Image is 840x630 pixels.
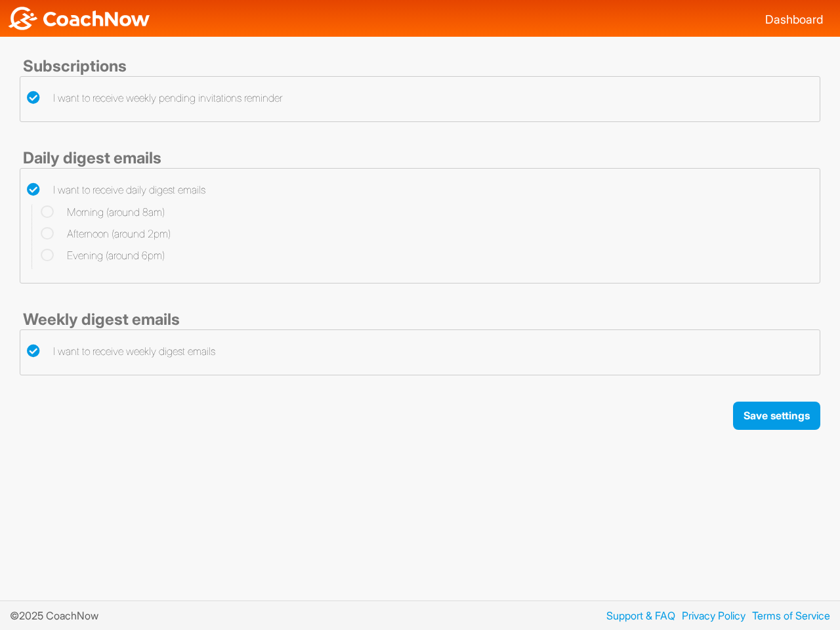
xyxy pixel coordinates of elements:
label: I want to receive daily digest emails [27,182,205,198]
label: Evening (around 6pm) [41,247,165,263]
div: Subscriptions [20,56,820,76]
div: Daily digest emails [20,148,820,168]
label: I want to receive weekly pending invitations reminder [27,90,282,106]
a: Terms of Service [745,608,830,623]
label: Afternoon (around 2pm) [41,226,171,241]
p: © 2025 CoachNow [10,608,108,623]
a: Support & FAQ [600,608,675,623]
label: I want to receive weekly digest emails [27,343,215,359]
label: Morning (around 8am) [41,204,165,220]
div: Weekly digest emails [20,310,820,329]
img: CoachNow [7,7,151,30]
a: Privacy Policy [675,608,745,623]
button: Save settings [733,402,820,430]
a: Dashboard [765,12,823,26]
